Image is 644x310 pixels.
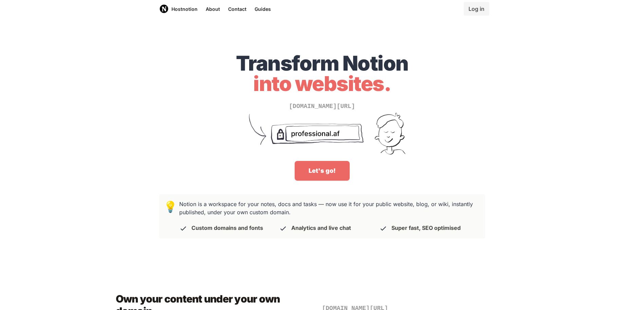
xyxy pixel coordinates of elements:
[191,224,263,231] p: Custom domains and fonts
[237,111,407,161] img: Turn unprofessional Notion URLs into your sexy domain
[177,200,479,233] h3: Notion is a workspace for your notes, docs and tasks — now use it for your public website, blog, ...
[464,2,489,16] a: Log in
[291,224,351,231] p: Analytics and live chat
[253,71,391,96] span: into websites.
[164,200,177,214] span: 💡
[159,53,485,94] h1: Transform Notion
[159,4,169,14] img: Host Notion logo
[289,103,355,110] span: [DOMAIN_NAME][URL]
[295,161,350,181] a: Let's go!
[391,224,461,231] p: Super fast, SEO optimised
